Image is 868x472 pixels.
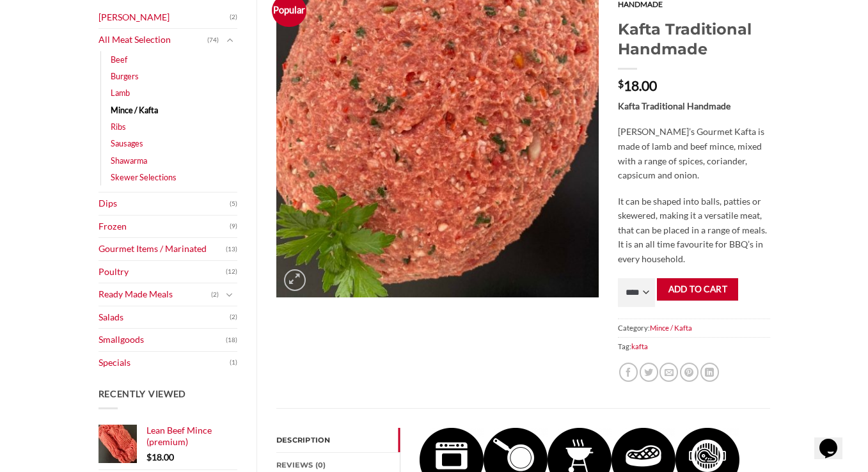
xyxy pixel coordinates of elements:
button: Add to cart [657,278,738,301]
a: Beef [111,51,127,68]
a: Share on Facebook [619,363,638,381]
a: Specials [99,352,230,374]
span: $ [146,452,152,462]
span: Lean Beef Mince (premium) [146,425,212,447]
span: Recently Viewed [99,388,187,399]
span: (9) [230,217,237,236]
span: Category: [618,319,769,337]
a: Ready Made Meals [99,283,212,306]
a: Lamb [111,84,130,101]
a: Smallgoods [99,329,226,351]
a: Description [276,428,400,452]
a: Ribs [111,118,126,135]
span: (2) [230,308,237,327]
span: (12) [226,262,237,281]
a: Poultry [99,261,226,283]
a: Burgers [111,68,139,84]
iframe: chat widget [814,421,855,459]
p: [PERSON_NAME]’s Gourmet Kafta is made of lamb and beef mince, mixed with a range of spices, coria... [618,125,769,182]
a: Mince / Kafta [111,102,158,118]
a: Lean Beef Mince (premium) [146,425,238,448]
span: (5) [230,194,237,214]
a: Salads [99,306,230,329]
a: Email to a Friend [659,363,678,381]
a: [PERSON_NAME] [99,6,230,29]
a: Dips [99,193,230,215]
button: Toggle [222,288,237,302]
span: $ [618,79,624,89]
a: Skewer Selections [111,169,177,185]
span: (13) [226,240,237,259]
span: (2) [230,8,237,27]
a: Sausages [111,135,143,152]
a: Frozen [99,216,230,238]
strong: Kafta Traditional Handmade [618,100,730,111]
span: (74) [207,31,219,50]
span: (1) [230,353,237,372]
a: Share on Twitter [640,363,658,381]
span: Tag: [618,337,769,356]
a: All Meat Selection [99,29,208,51]
a: Shawarma [111,152,147,169]
bdi: 18.00 [146,452,174,462]
p: It can be shaped into balls, patties or skewered, making it a versatile meat, that can be placed ... [618,194,769,267]
span: (18) [226,331,237,350]
button: Toggle [222,33,237,47]
h1: Kafta Traditional Handmade [618,19,769,59]
a: Pin on Pinterest [680,363,698,381]
span: (2) [211,285,219,304]
a: Mince / Kafta [650,324,692,332]
bdi: 18.00 [618,77,657,93]
a: Share on LinkedIn [700,363,719,381]
a: Zoom [284,269,306,291]
a: Gourmet Items / Marinated [99,238,226,260]
a: kafta [631,342,648,350]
